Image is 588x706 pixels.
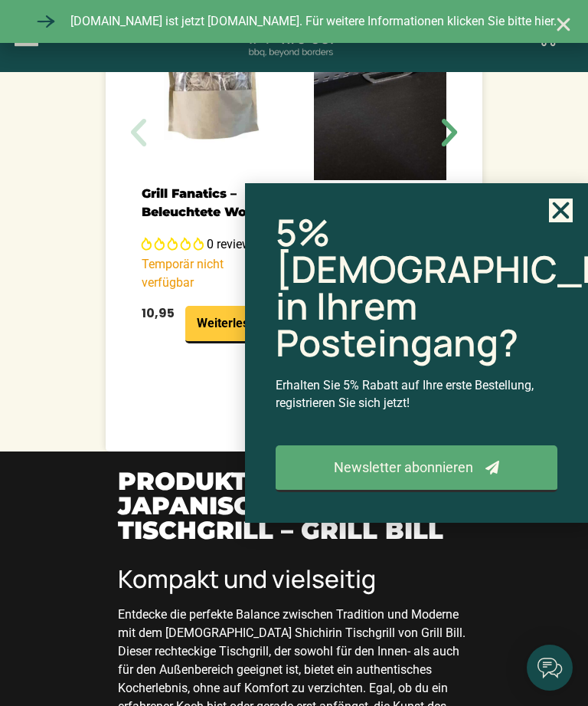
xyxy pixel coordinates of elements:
a: Close [554,15,573,34]
a: Lese mehr über „Grill Fanatics - Beleuchtete Woks“ [185,305,274,343]
h2: 5% [DEMOGRAPHIC_DATA] in Ihrem Posteingang? [276,214,557,361]
h2: Produktinformation: Japanischer Shichirin Tischgrill – Grill Bill [118,469,471,543]
iframe: belco-activator-frame [527,645,573,691]
a: Grill Fanatics – Beleuchtete Woks [142,186,262,218]
h2: Kompakt und vielseitig [118,564,471,593]
a: Newsletter abonnieren [276,445,557,492]
img: Nomad Fire Co [248,15,333,57]
p: Erhalten Sie 5% Rabatt auf Ihre erste Bestellung, registrieren Sie sich jetzt! [276,376,557,412]
a: [DOMAIN_NAME] ist jetzt [DOMAIN_NAME]. Für weitere Informationen klicken Sie bitte hier. [32,8,557,35]
div: Vorheriger Slide [120,114,157,151]
span: [DOMAIN_NAME] ist jetzt [DOMAIN_NAME]. Für weitere Informationen klicken Sie bitte hier. [67,12,557,31]
span: 10,95 [142,304,175,321]
div: Nächster Slide [431,114,468,151]
a: Close [549,199,573,222]
p: Temporär nicht verfügbar [142,255,274,292]
span: 0 reviews [207,236,257,251]
span: Newsletter abonnieren [334,461,473,474]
